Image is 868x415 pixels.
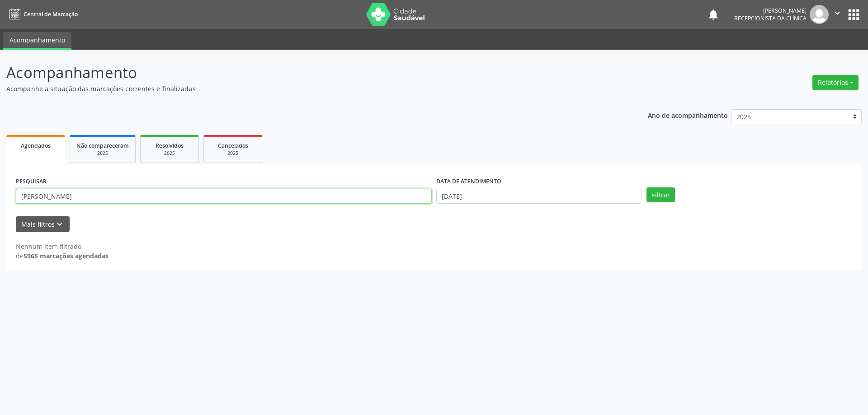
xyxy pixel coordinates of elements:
span: Agendados [21,142,51,149]
input: Nome, CNS [16,189,432,204]
span: Cancelados [218,142,248,149]
i:  [832,8,842,18]
div: 2025 [76,150,129,157]
button: Filtrar [646,187,675,203]
div: de [16,251,108,261]
span: Não compareceram [76,142,129,149]
a: Central de Marcação [6,7,78,22]
span: Recepcionista da clínica [734,14,807,22]
div: Nenhum item filtrado [16,242,108,251]
button: apps [846,7,862,23]
span: Resolvidos [156,142,184,149]
i: keyboard_arrow_down [55,219,65,229]
button:  [829,5,846,24]
div: 2025 [210,150,255,157]
p: Acompanhe a situação das marcações correntes e finalizadas [6,84,605,93]
label: PESQUISAR [16,175,47,189]
p: Ano de acompanhamento [648,109,728,121]
button: Relatórios [812,75,859,90]
img: img [810,5,829,24]
div: [PERSON_NAME] [734,7,807,14]
p: Acompanhamento [6,61,605,84]
button: Mais filtroskeyboard_arrow_down [16,216,70,232]
input: Selecione um intervalo [436,189,642,204]
button: notifications [707,8,720,21]
div: 2025 [147,150,192,157]
a: Acompanhamento [3,32,71,50]
label: DATA DE ATENDIMENTO [436,175,501,189]
strong: 5965 marcações agendadas [24,252,108,260]
span: Central de Marcação [24,10,78,18]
